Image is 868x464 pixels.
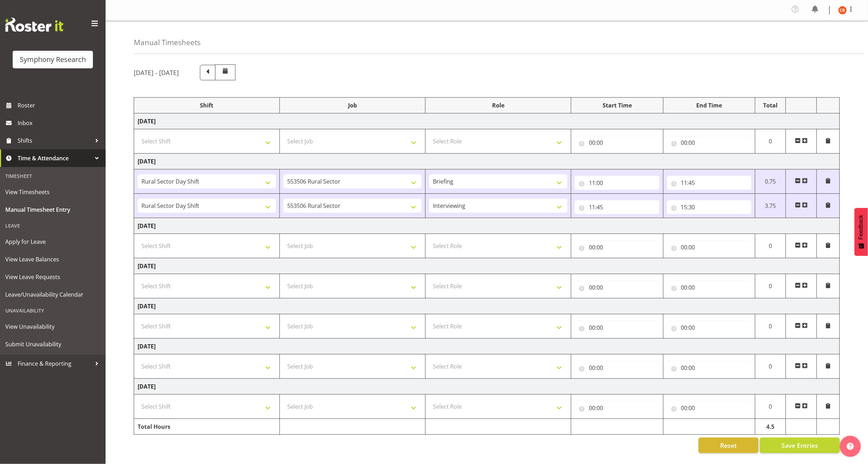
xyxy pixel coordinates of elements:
button: Feedback - Show survey [855,208,868,256]
img: help-xxl-2.png [847,443,854,450]
td: 0.75 [755,169,786,194]
td: 0 [755,129,786,154]
span: Feedback [858,215,864,240]
td: Total Hours [134,419,280,435]
td: [DATE] [134,218,840,234]
input: Click to select... [667,136,752,150]
div: Role [429,101,567,110]
a: View Timesheets [2,183,104,201]
div: Timesheet [2,169,104,183]
a: Submit Unavailability [2,335,104,353]
td: 3.75 [755,194,786,218]
span: Reset [720,441,737,450]
span: Roster [18,100,102,111]
span: Submit Unavailability [5,339,100,349]
input: Click to select... [575,321,660,335]
td: [DATE] [134,113,840,129]
a: View Leave Requests [2,268,104,286]
a: Apply for Leave [2,233,104,250]
td: [DATE] [134,258,840,274]
div: Unavailability [2,303,104,318]
span: Leave/Unavailability Calendar [5,289,100,300]
td: 0 [755,234,786,258]
span: Save Entries [781,441,818,450]
div: Shift [138,101,276,110]
input: Click to select... [667,321,752,335]
button: Reset [699,438,759,453]
td: 0 [755,395,786,419]
input: Click to select... [575,200,660,214]
input: Click to select... [575,280,660,295]
input: Click to select... [667,240,752,254]
input: Click to select... [575,136,660,150]
a: Leave/Unavailability Calendar [2,286,104,303]
h4: Manual Timesheets [134,38,201,47]
div: Start Time [575,101,660,110]
span: View Unavailability [5,321,100,332]
div: Symphony Research [20,54,86,65]
td: 0 [755,354,786,379]
input: Click to select... [575,361,660,375]
span: Apply for Leave [5,236,100,247]
td: 4.5 [755,419,786,435]
input: Click to select... [575,176,660,190]
img: chelsea-bartlett11426.jpg [838,6,847,14]
div: Job [283,101,422,110]
a: View Leave Balances [2,250,104,268]
td: 0 [755,274,786,298]
input: Click to select... [575,401,660,415]
div: Total [759,101,782,110]
div: End Time [667,101,752,110]
span: View Leave Requests [5,272,100,282]
td: [DATE] [134,379,840,395]
span: View Timesheets [5,187,100,197]
td: 0 [755,314,786,339]
span: Manual Timesheet Entry [5,204,100,215]
div: Leave [2,218,104,233]
span: Shifts [18,135,92,146]
span: Inbox [18,118,102,128]
button: Save Entries [760,438,840,453]
input: Click to select... [575,240,660,254]
span: View Leave Balances [5,254,100,265]
input: Click to select... [667,176,752,190]
a: View Unavailability [2,318,104,335]
span: Finance & Reporting [18,358,92,369]
a: Manual Timesheet Entry [2,201,104,218]
input: Click to select... [667,280,752,295]
h5: [DATE] - [DATE] [134,69,179,76]
span: Time & Attendance [18,153,92,163]
td: [DATE] [134,298,840,314]
input: Click to select... [667,401,752,415]
td: [DATE] [134,339,840,354]
input: Click to select... [667,200,752,214]
td: [DATE] [134,154,840,169]
img: Rosterit website logo [5,18,63,32]
input: Click to select... [667,361,752,375]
